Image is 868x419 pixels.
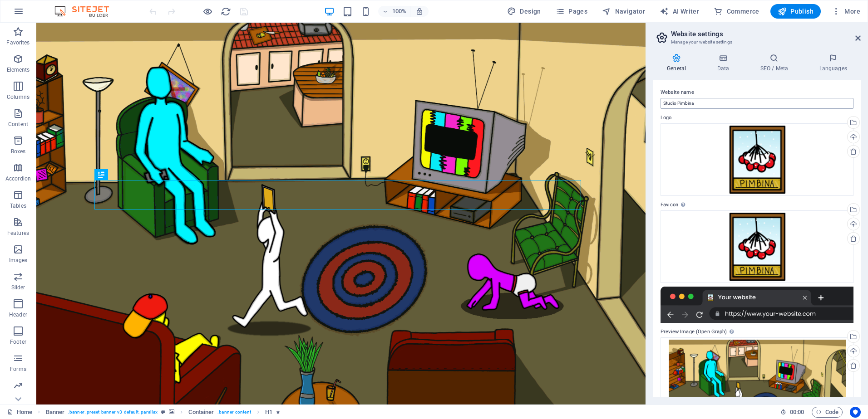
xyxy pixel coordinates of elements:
h4: General [653,54,703,73]
i: Reload page [221,6,231,17]
nav: breadcrumb [46,407,281,418]
span: Pages [556,7,587,16]
button: reload [220,6,231,17]
p: Boxes [11,148,26,155]
i: Element contains an animation [276,409,280,414]
label: Website name [661,87,853,98]
span: AI Writer [660,7,699,16]
span: More [832,7,860,16]
button: AI Writer [656,4,703,19]
button: Code [812,407,843,418]
span: . banner-content [217,407,251,418]
p: Features [7,229,29,237]
h4: SEO / Meta [746,54,805,73]
span: Code [816,407,838,418]
button: Navigator [598,4,649,19]
span: Click to select. Double-click to edit [188,407,214,418]
h4: Data [703,54,746,73]
i: This element contains a background [169,409,174,414]
label: Logo [661,112,853,123]
span: : [796,409,798,415]
label: Favicon [661,200,853,210]
i: This element is a customizable preset [161,409,165,414]
p: Header [9,311,27,318]
p: Marketing [5,393,30,400]
p: Favorites [6,39,30,46]
h6: 100% [392,6,406,17]
h6: Session time [780,407,804,418]
p: Content [8,121,28,128]
div: studiopimbina-Uq0bzt4vP9v902v_FRdVmQ-pQJlYhUi-i52ZGN1RsvMAg.png [661,123,853,196]
button: Commerce [710,4,763,19]
p: Forms [10,365,26,373]
button: Usercentrics [850,407,861,418]
h4: Languages [805,54,861,73]
i: On resize automatically adjust zoom level to fit chosen device. [415,7,424,15]
p: Elements [7,66,30,73]
p: Images [9,257,28,264]
h2: Website settings [671,30,861,38]
h3: Manage your website settings [671,38,843,46]
span: 00 00 [790,407,804,418]
button: More [828,4,864,19]
span: Navigator [602,7,645,16]
button: Pages [552,4,591,19]
p: Tables [10,202,26,209]
span: Design [507,7,541,16]
p: Accordion [5,175,31,182]
p: Footer [10,338,26,346]
img: Editor Logo [52,6,120,17]
span: Click to select. Double-click to edit [265,407,272,418]
p: Columns [7,93,30,101]
button: Publish [770,4,821,19]
label: Preview Image (Open Graph) [661,326,853,337]
span: Commerce [714,7,759,16]
input: Name... [661,98,853,109]
div: Design (Ctrl+Alt+Y) [503,4,545,19]
button: Design [503,4,545,19]
span: . banner .preset-banner-v3-default .parallax [68,407,158,418]
a: Click to cancel selection. Double-click to open Pages [7,407,32,418]
button: 100% [378,6,410,17]
span: Publish [778,7,814,16]
span: Click to select. Double-click to edit [46,407,65,418]
div: studiopimbina-Uq0bzt4vP9v902v_FRdVmQ-pQJlYhUi-i52ZGN1RsvMAg.png [661,210,853,283]
p: Slider [11,284,25,291]
button: Click here to leave preview mode and continue editing [202,6,213,17]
